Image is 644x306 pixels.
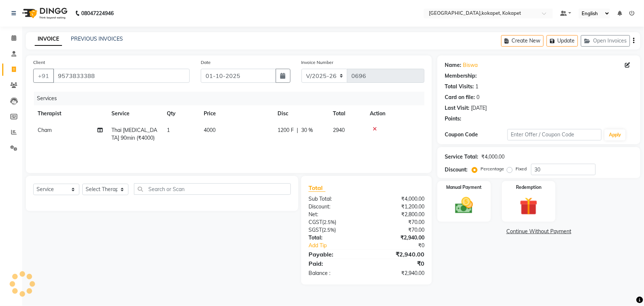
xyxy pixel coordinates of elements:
[547,35,578,47] button: Update
[366,211,430,218] div: ₹2,800.00
[167,127,170,133] span: 1
[199,105,273,122] th: Price
[445,104,469,112] div: Last Visit:
[273,105,328,122] th: Disc
[53,69,190,83] input: Search by Name/Mobile/Email/Code
[366,259,430,268] div: ₹0
[303,234,366,242] div: Total:
[134,183,291,195] input: Search or Scan
[365,105,424,122] th: Action
[516,184,541,191] label: Redemption
[34,92,430,105] div: Services
[162,105,199,122] th: Qty
[303,203,366,211] div: Discount:
[333,127,345,133] span: 2940
[366,203,430,211] div: ₹1,200.00
[303,218,366,226] div: ( )
[445,72,477,80] div: Membership:
[581,35,630,47] button: Open Invoices
[33,105,107,122] th: Therapist
[445,166,468,174] div: Discount:
[33,69,54,83] button: +91
[323,227,334,233] span: 2.5%
[481,166,504,172] label: Percentage
[507,129,602,140] input: Enter Offer / Coupon Code
[309,227,322,233] span: SGST
[297,126,298,134] span: |
[303,211,366,218] div: Net:
[445,93,475,101] div: Card on file:
[204,127,216,133] span: 4000
[439,228,639,235] a: Continue Without Payment
[450,195,479,216] img: _cash.svg
[366,269,430,277] div: ₹2,940.00
[366,195,430,203] div: ₹4,000.00
[366,250,430,259] div: ₹2,940.00
[111,127,157,141] span: Thai [MEDICAL_DATA] 90min (₹4000)
[366,218,430,226] div: ₹70.00
[302,59,334,66] label: Invoice Number
[366,226,430,234] div: ₹70.00
[303,195,366,203] div: Sub Total:
[33,59,45,66] label: Client
[35,33,62,46] a: INVOICE
[516,166,527,172] label: Fixed
[324,219,335,225] span: 2.5%
[481,153,504,161] div: ₹4,000.00
[303,226,366,234] div: ( )
[471,104,487,112] div: [DATE]
[514,195,543,217] img: _gift.svg
[445,115,461,123] div: Points:
[475,83,478,91] div: 1
[328,105,365,122] th: Total
[445,83,474,91] div: Total Visits:
[463,61,478,69] a: Biswa
[201,59,211,66] label: Date
[303,269,366,277] div: Balance :
[71,35,123,42] a: PREVIOUS INVOICES
[366,234,430,242] div: ₹2,940.00
[445,153,478,161] div: Service Total:
[445,61,461,69] div: Name:
[605,129,626,140] button: Apply
[445,131,507,139] div: Coupon Code
[476,93,479,101] div: 0
[303,259,366,268] div: Paid:
[446,184,482,191] label: Manual Payment
[309,184,326,192] span: Total
[303,250,366,259] div: Payable:
[301,126,313,134] span: 30 %
[501,35,544,47] button: Create New
[309,219,322,225] span: CGST
[38,127,52,133] span: Cham
[19,3,69,24] img: logo
[278,126,294,134] span: 1200 F
[81,3,114,24] b: 08047224946
[377,242,430,249] div: ₹0
[107,105,162,122] th: Service
[303,242,377,249] a: Add Tip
